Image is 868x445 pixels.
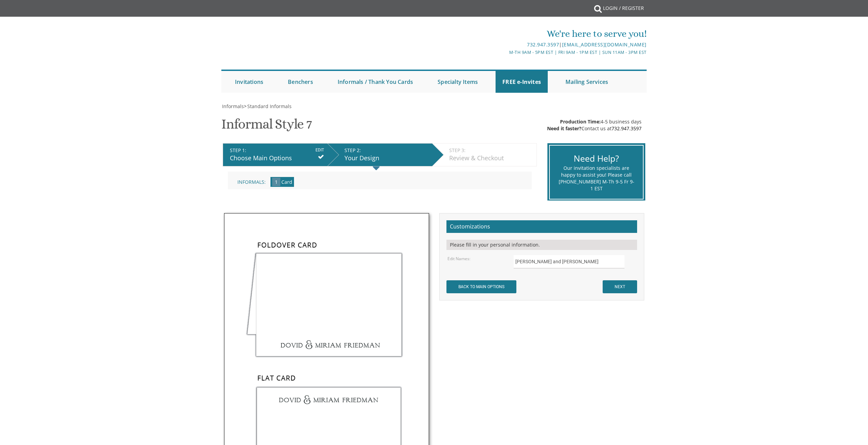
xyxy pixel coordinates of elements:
[230,154,324,163] div: Choose Main Options
[244,103,292,109] span: >
[431,71,485,93] a: Specialty Items
[315,147,324,153] input: EDIT
[447,256,470,262] label: Edit Names:
[344,154,429,163] div: Your Design
[281,71,320,93] a: Benchers
[446,280,516,293] input: BACK TO MAIN OPTIONS
[446,220,637,233] h2: Customizations
[562,41,647,48] a: [EMAIL_ADDRESS][DOMAIN_NAME]
[558,152,634,165] div: Need Help?
[247,103,292,109] span: Standard Informals
[237,179,266,185] span: Informals:
[364,41,647,49] div: |
[221,117,312,137] h1: Informal Style 7
[449,154,533,163] div: Review & Checkout
[559,71,615,93] a: Mailing Services
[449,147,533,154] div: STEP 3:
[547,125,582,132] span: Need it faster?
[527,41,559,48] a: 732.947.3597
[603,280,637,293] input: NEXT
[230,147,324,154] div: STEP 1:
[496,71,548,93] a: FREE e-Invites
[221,103,244,109] a: Informals
[364,49,647,56] div: M-Th 9am - 5pm EST | Fri 9am - 1pm EST | Sun 11am - 3pm EST
[558,165,634,192] div: Our invitation specialists are happy to assist you! Please call [PHONE_NUMBER] M-Th 9-5 Fr 9-1 EST
[612,125,642,132] a: 732.947.3597
[281,179,292,185] span: Card
[364,27,647,41] div: We're here to serve you!
[228,71,270,93] a: Invitations
[560,118,601,125] span: Production Time:
[344,147,429,154] div: STEP 2:
[547,118,642,132] div: 4-5 business days Contact us at
[222,103,244,109] span: Informals
[247,103,292,109] a: Standard Informals
[446,240,637,250] div: Please fill in your personal information.
[331,71,420,93] a: Informals / Thank You Cards
[272,178,280,186] span: 1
